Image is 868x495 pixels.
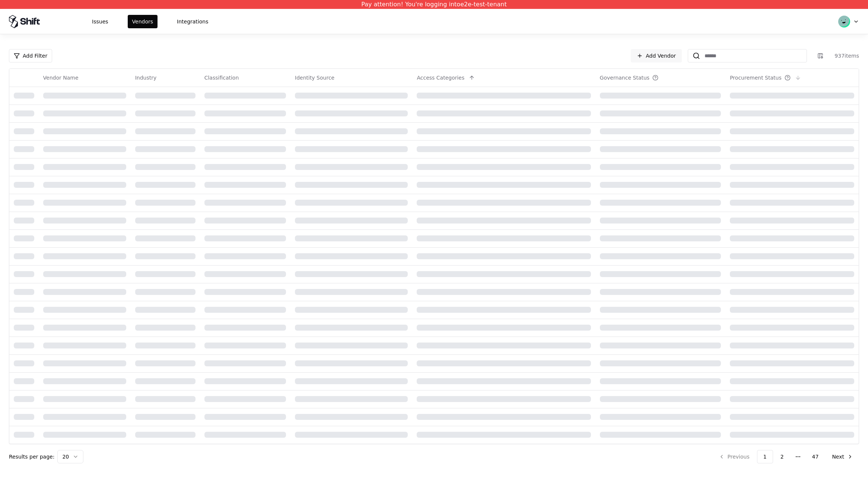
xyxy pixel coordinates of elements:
a: Add Vendor [631,49,682,62]
button: 1 [757,450,773,463]
button: Issues [88,15,113,28]
button: Add Filter [9,49,52,62]
button: Next [826,450,859,463]
div: Classification [204,74,239,81]
nav: pagination [713,450,859,463]
div: Industry [135,74,157,81]
div: Vendor Name [43,74,79,81]
div: Access Categories [417,74,464,81]
button: 2 [775,450,790,463]
button: Vendors [128,15,158,28]
div: Procurement Status [730,74,782,81]
p: Results per page: [9,453,54,460]
div: Identity Source [295,74,334,81]
button: Integrations [172,15,213,28]
div: 937 items [829,52,859,60]
button: 47 [806,450,825,463]
div: Governance Status [600,74,650,81]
